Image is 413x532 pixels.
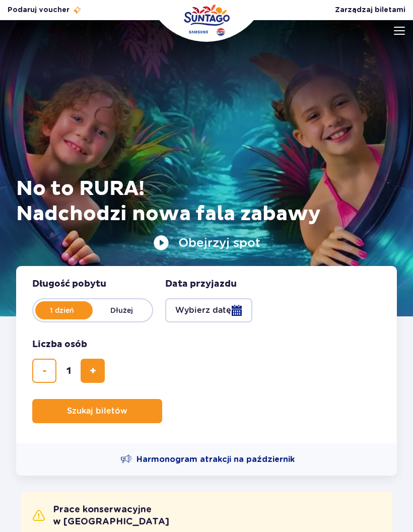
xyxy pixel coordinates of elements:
[32,339,87,351] span: Liczba osób
[56,359,81,383] input: liczba biletów
[32,278,106,290] span: Długość pobytu
[16,266,397,443] form: Planowanie wizyty w Park of Poland
[136,454,295,465] span: Harmonogram atrakcji na październik
[394,27,405,35] img: Open menu
[8,5,70,15] span: Podaruj voucher
[8,5,82,15] a: Podaruj voucher
[153,235,260,251] button: Obejrzyj spot
[165,298,252,322] button: Wybierz datę
[165,278,237,290] span: Data przyjazdu
[81,359,105,383] button: dodaj bilet
[67,407,127,416] span: Szukaj biletów
[120,453,295,465] a: Harmonogram atrakcji na październik
[32,359,56,383] button: usuń bilet
[33,504,249,528] h2: Prace konserwacyjne w [GEOGRAPHIC_DATA]
[335,5,405,15] a: Zarządzaj biletami
[33,300,91,321] label: 1 dzień
[32,399,162,423] button: Szukaj biletów
[16,176,397,227] h1: No to RURA! Nadchodzi nowa fala zabawy
[93,300,150,321] label: Dłużej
